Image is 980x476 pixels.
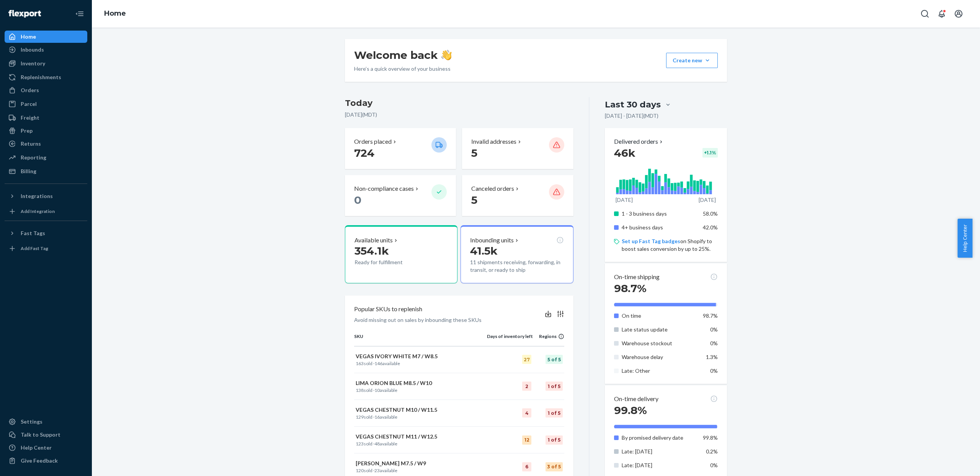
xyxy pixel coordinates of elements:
[356,406,485,414] p: VEGAS CHESTNUT M10 / W11.5
[622,461,697,469] p: Late: [DATE]
[5,227,87,239] button: Fast Tags
[622,434,697,442] p: By promised delivery date
[5,416,87,428] a: Settings
[354,244,389,257] span: 354.1k
[934,6,949,21] button: Open notifications
[374,468,380,473] span: 23
[356,467,485,474] p: sold · available
[356,433,485,440] p: VEGAS CHESTNUT M11 / W12.5
[703,312,718,319] span: 98.7%
[710,367,718,374] span: 0%
[21,140,41,148] div: Returns
[441,50,452,60] img: hand-wave emoji
[546,382,563,391] div: 1 of 5
[21,86,39,94] div: Orders
[462,175,573,216] button: Canceled orders 5
[616,196,633,204] p: [DATE]
[546,462,563,471] div: 3 of 5
[354,184,414,193] p: Non-compliance cases
[699,196,716,204] p: [DATE]
[614,273,660,281] p: On-time shipping
[917,6,933,21] button: Open Search Box
[98,3,132,25] ol: breadcrumbs
[345,128,456,169] button: Orders placed 724
[522,462,531,471] div: 6
[703,224,718,231] span: 42.0%
[21,114,39,122] div: Freight
[522,355,531,364] div: 27
[710,340,718,346] span: 0%
[5,125,87,137] a: Prep
[533,333,564,340] div: Regions
[356,414,485,420] p: sold · available
[614,404,647,417] span: 99.8%
[957,219,972,258] button: Help Center
[622,238,680,244] a: Set up Fast Tag badges
[471,184,514,193] p: Canceled orders
[21,100,37,108] div: Parcel
[522,435,531,445] div: 12
[356,360,485,367] p: sold · available
[21,192,53,200] div: Integrations
[104,9,126,18] a: Home
[356,361,364,366] span: 163
[356,440,485,447] p: sold · available
[522,408,531,418] div: 4
[354,305,422,314] p: Popular SKUs to replenish
[356,387,364,393] span: 138
[546,408,563,418] div: 1 of 5
[345,97,573,109] h3: Today
[354,48,452,62] h1: Welcome back
[5,44,87,56] a: Inbounds
[703,210,718,217] span: 58.0%
[5,242,87,255] a: Add Fast Tag
[354,316,482,324] p: Avoid missing out on sales by inbounding these SKUs
[345,225,457,283] button: Available units354.1kReady for fulfillment
[622,224,697,231] p: 4+ business days
[21,418,42,426] div: Settings
[354,137,392,146] p: Orders placed
[21,457,58,465] div: Give Feedback
[614,146,635,159] span: 46k
[951,6,966,21] button: Open account menu
[614,395,658,403] p: On-time delivery
[470,236,514,245] p: Inbounding units
[710,326,718,333] span: 0%
[546,355,563,364] div: 5 of 5
[930,453,972,472] iframe: Opens a widget where you can chat to one of our agents
[5,57,87,70] a: Inventory
[354,236,393,245] p: Available units
[21,431,60,439] div: Talk to Support
[356,387,485,393] p: sold · available
[5,98,87,110] a: Parcel
[5,84,87,96] a: Orders
[666,53,718,68] button: Create new
[605,112,658,120] p: [DATE] - [DATE] ( MDT )
[5,190,87,202] button: Integrations
[5,455,87,467] button: Give Feedback
[706,354,718,360] span: 1.3%
[5,165,87,177] a: Billing
[21,60,45,67] div: Inventory
[622,237,718,253] p: on Shopify to boost sales conversion by up to 25%.
[5,205,87,218] a: Add Integration
[461,225,573,283] button: Inbounding units41.5k11 shipments receiving, forwarding, in transit, or ready to ship
[5,138,87,150] a: Returns
[374,414,380,420] span: 16
[5,71,87,83] a: Replenishments
[8,10,41,18] img: Flexport logo
[605,99,661,110] div: Last 30 days
[471,193,477,206] span: 5
[622,326,697,333] p: Late status update
[356,353,485,360] p: VEGAS IVORY WHITE M7 / W8.5
[354,65,452,73] p: Here’s a quick overview of your business
[356,379,485,387] p: LIMA ORION BLUE M8.5 / W10
[21,245,48,252] div: Add Fast Tag
[470,244,498,257] span: 41.5k
[614,137,664,146] button: Delivered orders
[5,112,87,124] a: Freight
[462,128,573,169] button: Invalid addresses 5
[5,151,87,164] a: Reporting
